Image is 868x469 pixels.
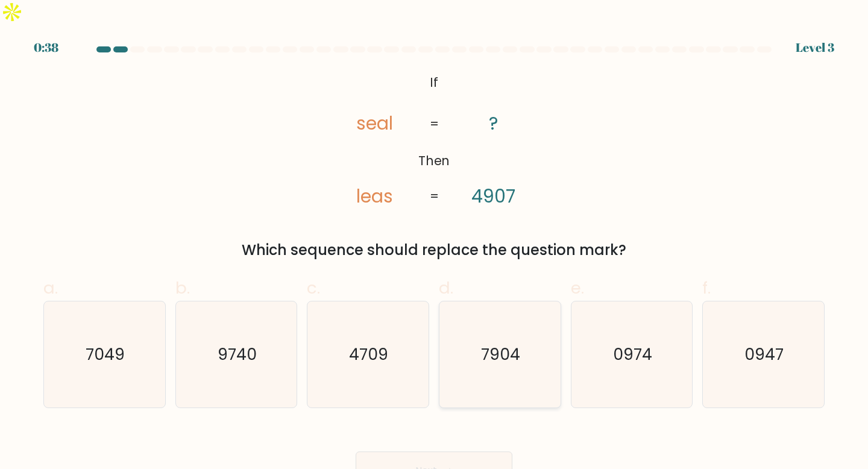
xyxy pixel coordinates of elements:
[745,343,784,365] text: 0947
[439,276,453,300] span: d.
[796,39,834,57] div: Level 3
[350,343,389,365] text: 4709
[86,343,125,365] text: 7049
[489,111,498,137] tspan: ?
[307,276,320,300] span: c.
[430,188,439,206] tspan: =
[482,343,521,365] text: 7904
[430,74,438,91] tspan: If
[34,39,58,57] div: 0:38
[418,153,450,170] tspan: Then
[218,343,257,365] text: 9740
[702,276,711,300] span: f.
[320,70,549,210] svg: @import url('[URL][DOMAIN_NAME]);
[571,276,584,300] span: e.
[356,183,393,209] tspan: leas
[175,276,190,300] span: b.
[430,115,439,133] tspan: =
[43,276,58,300] span: a.
[613,343,652,365] text: 0974
[356,111,393,137] tspan: seal
[471,184,515,210] tspan: 4907
[51,239,817,261] div: Which sequence should replace the question mark?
